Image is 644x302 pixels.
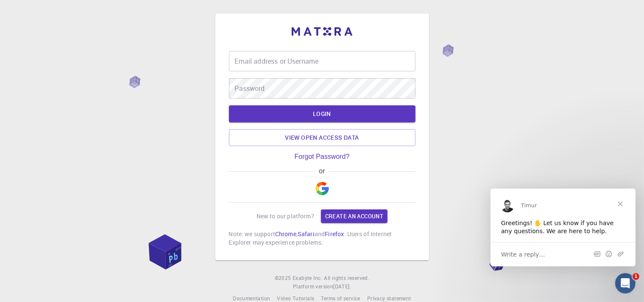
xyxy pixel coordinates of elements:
[277,295,314,302] span: Video Tutorials
[333,282,351,291] a: [DATE].
[633,273,639,280] span: 1
[256,212,314,220] p: New to our platform?
[491,189,636,266] iframe: Intercom live chat message
[293,282,333,291] span: Platform version
[229,230,415,247] p: Note: we support , and . Users of Internet Explorer may experience problems.
[615,273,636,294] iframe: Intercom live chat
[229,129,415,146] a: View open access data
[293,274,322,281] span: Exabyte Inc.
[325,230,344,238] a: Firefox
[233,295,270,302] span: Documentation
[275,230,296,238] a: Chrome
[321,295,360,302] span: Terms of service
[324,274,369,282] span: All rights reserved.
[315,167,329,175] span: or
[295,153,350,161] a: Forgot Password?
[315,182,329,195] img: Google
[229,105,415,122] button: LOGIN
[367,295,411,302] span: Privacy statement
[293,274,322,282] a: Exabyte Inc.
[298,230,315,238] a: Safari
[321,209,388,223] a: Create an account
[275,274,293,282] span: © 2025
[333,283,351,290] span: [DATE] .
